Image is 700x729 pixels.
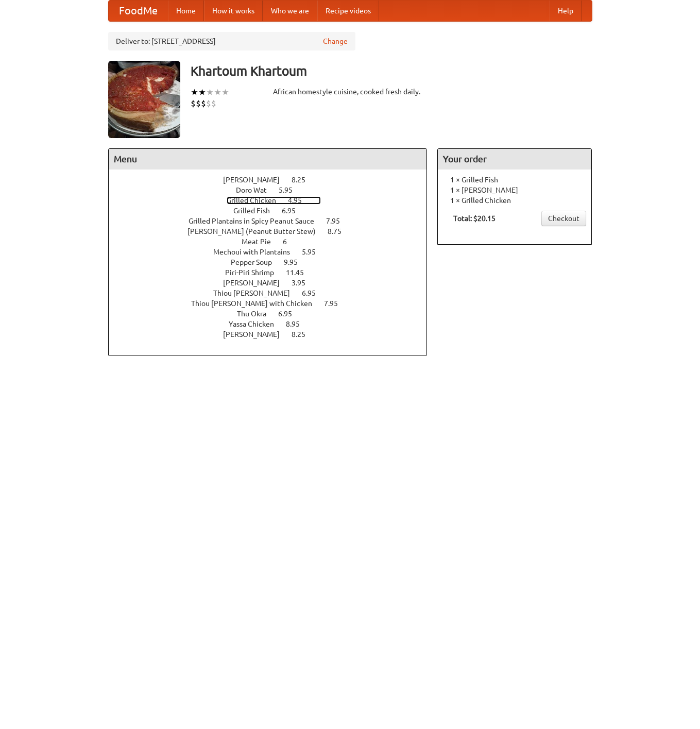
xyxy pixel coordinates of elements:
[221,87,229,98] li: ★
[206,87,214,98] li: ★
[191,98,196,109] li: $
[233,207,280,215] span: Grilled Fish
[191,299,357,308] a: Thiou [PERSON_NAME] with Chicken 7.95
[191,299,322,308] span: Thiou [PERSON_NAME] with Chicken
[213,248,335,256] a: Mechoui with Plantains 5.95
[108,61,180,138] img: angular.jpg
[223,279,325,287] a: [PERSON_NAME] 3.95
[213,289,335,297] a: Thiou [PERSON_NAME] 6.95
[288,196,312,205] span: 4.95
[109,1,168,21] a: FoodMe
[108,32,355,50] div: Deliver to: [STREET_ADDRESS]
[223,176,325,184] a: [PERSON_NAME] 8.25
[196,98,201,109] li: $
[189,217,325,225] span: Grilled Plantains in Spicy Peanut Sauce
[236,186,312,194] a: Doro Wat 5.95
[550,1,582,21] a: Help
[187,227,361,235] a: [PERSON_NAME] (Peanut Butter Stew) 8.75
[443,175,586,185] li: 1 × Grilled Fish
[242,238,281,246] span: Meat Pie
[231,258,282,266] span: Pepper Soup
[242,238,306,246] a: Meat Pie 6
[283,238,297,246] span: 6
[191,61,592,81] h3: Khartoum Khartoum
[225,268,284,277] span: Piri-Piri Shrimp
[328,227,352,235] span: 8.75
[302,248,326,256] span: 5.95
[223,176,290,184] span: [PERSON_NAME]
[237,310,277,318] span: Thu Okra
[443,195,586,206] li: 1 × Grilled Chicken
[223,330,325,338] a: [PERSON_NAME] 8.25
[302,289,326,297] span: 6.95
[263,1,317,21] a: Who we are
[278,310,302,318] span: 6.95
[225,268,323,277] a: Piri-Piri Shrimp 11.45
[292,176,316,184] span: 8.25
[223,279,290,287] span: [PERSON_NAME]
[438,149,591,169] h4: Your order
[168,1,204,21] a: Home
[198,87,206,98] li: ★
[109,149,427,169] h4: Menu
[279,186,303,194] span: 5.95
[292,330,316,338] span: 8.25
[229,320,284,328] span: Yassa Chicken
[227,196,286,205] span: Grilled Chicken
[227,196,321,205] a: Grilled Chicken 4.95
[453,214,496,223] b: Total: $20.15
[211,98,216,109] li: $
[201,98,206,109] li: $
[282,207,306,215] span: 6.95
[231,258,317,266] a: Pepper Soup 9.95
[273,87,428,97] div: African homestyle cuisine, cooked fresh daily.
[286,320,310,328] span: 8.95
[206,98,211,109] li: $
[187,227,326,235] span: [PERSON_NAME] (Peanut Butter Stew)
[223,330,290,338] span: [PERSON_NAME]
[229,320,319,328] a: Yassa Chicken 8.95
[292,279,316,287] span: 3.95
[213,289,300,297] span: Thiou [PERSON_NAME]
[213,248,300,256] span: Mechoui with Plantains
[323,36,348,46] a: Change
[204,1,263,21] a: How it works
[286,268,314,277] span: 11.45
[191,87,198,98] li: ★
[214,87,221,98] li: ★
[284,258,308,266] span: 9.95
[237,310,311,318] a: Thu Okra 6.95
[326,217,350,225] span: 7.95
[443,185,586,195] li: 1 × [PERSON_NAME]
[324,299,348,308] span: 7.95
[236,186,277,194] span: Doro Wat
[541,211,586,226] a: Checkout
[189,217,359,225] a: Grilled Plantains in Spicy Peanut Sauce 7.95
[317,1,379,21] a: Recipe videos
[233,207,315,215] a: Grilled Fish 6.95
